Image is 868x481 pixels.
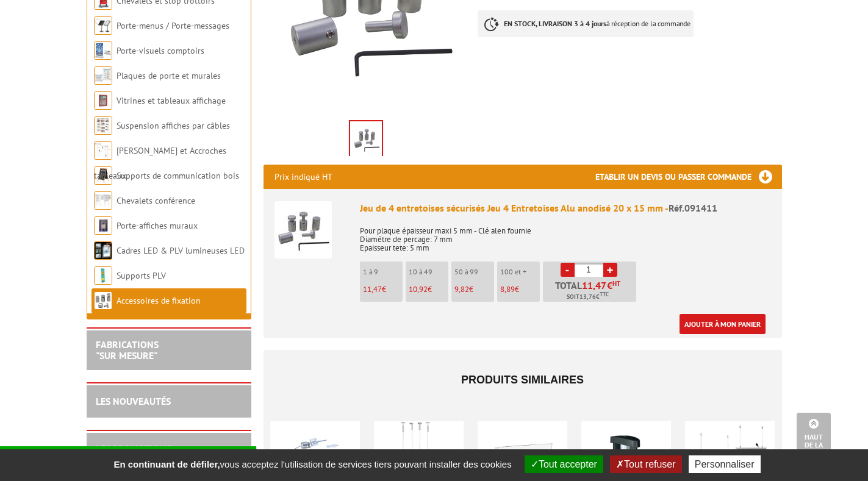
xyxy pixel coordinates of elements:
[117,170,239,181] a: Supports de communication bois
[350,121,382,159] img: accessoires_de_fixation_091411.jpg
[504,19,606,28] strong: EN STOCK, LIVRAISON 3 à 4 jours
[117,270,166,281] a: Supports PLV
[525,455,603,473] button: Tout accepter
[689,455,761,473] button: Personnaliser (fenêtre modale)
[117,195,195,206] a: Chevalets conférence
[117,245,245,256] a: Cadres LED & PLV lumineuses LED
[595,165,782,189] h3: Etablir un devis ou passer commande
[607,280,612,290] span: €
[113,459,220,469] strong: En continuant de défiler,
[579,292,596,302] span: 13,76
[680,314,766,334] a: Ajouter à mon panier
[600,291,609,298] sup: TTC
[117,220,198,231] a: Porte-affiches muraux
[94,291,112,310] img: Accessoires de fixation
[363,268,403,276] p: 1 à 9
[669,202,717,214] span: Réf.091411
[454,268,494,276] p: 50 à 99
[610,455,681,473] button: Tout refuser
[117,70,221,81] a: Plaques de porte et murales
[94,66,112,85] img: Plaques de porte et murales
[582,280,607,290] span: 11,47
[561,263,575,277] a: -
[500,268,540,276] p: 100 et +
[94,141,112,160] img: Cimaises et Accroches tableaux
[94,216,112,235] img: Porte-affiches muraux
[94,116,112,135] img: Suspension affiches par câbles
[454,285,494,294] p: €
[96,443,171,455] a: LES PROMOTIONS
[454,284,469,294] span: 9,82
[96,395,171,407] a: LES NOUVEAUTÉS
[360,218,771,252] p: Pour plaque épaisseur maxi 5 mm - Clé alen fournie Diamétre de percage: 7 mm Epaisseur tete: 5 mm
[117,295,201,306] a: Accessoires de fixation
[117,95,226,106] a: Vitrines et tableaux affichage
[567,292,609,302] span: Soit €
[797,413,831,463] a: Haut de la page
[117,20,229,31] a: Porte-menus / Porte-messages
[94,266,112,285] img: Supports PLV
[117,120,230,131] a: Suspension affiches par câbles
[363,284,382,294] span: 11,47
[409,284,428,294] span: 10,92
[96,338,159,362] a: FABRICATIONS"Sur Mesure"
[94,145,226,181] a: [PERSON_NAME] et Accroches tableaux
[500,284,515,294] span: 8,89
[546,280,636,302] p: Total
[94,16,112,35] img: Porte-menus / Porte-messages
[500,285,540,294] p: €
[363,285,403,294] p: €
[612,279,620,288] sup: HT
[94,41,112,60] img: Porte-visuels comptoirs
[360,201,771,215] div: Jeu de 4 entretoises sécurisés Jeu 4 Entretoises Alu anodisé 20 x 15 mm -
[94,91,112,110] img: Vitrines et tableaux affichage
[117,45,204,56] a: Porte-visuels comptoirs
[94,191,112,210] img: Chevalets conférence
[94,241,112,260] img: Cadres LED & PLV lumineuses LED
[603,263,617,277] a: +
[107,459,517,469] span: vous acceptez l'utilisation de services tiers pouvant installer des cookies
[461,374,584,386] span: Produits similaires
[274,165,332,189] p: Prix indiqué HT
[409,268,448,276] p: 10 à 49
[274,201,332,258] img: Jeu de 4 entretoises sécurisés Jeu 4 Entretoises Alu anodisé 20 x 15 mm
[478,10,694,37] p: à réception de la commande
[409,285,448,294] p: €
